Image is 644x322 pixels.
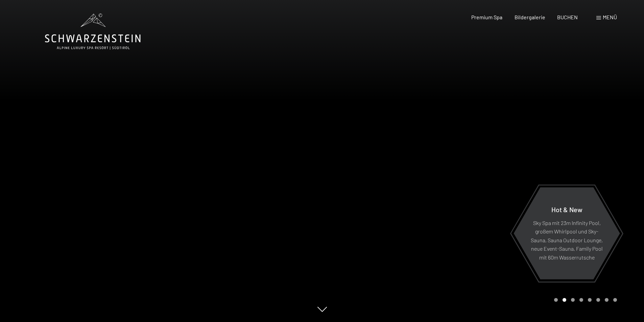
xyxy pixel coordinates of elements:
a: BUCHEN [557,14,578,20]
a: Bildergalerie [515,14,545,20]
div: Carousel Page 3 [571,298,575,302]
div: Carousel Page 6 [596,298,600,302]
div: Carousel Page 7 [605,298,609,302]
span: Menü [603,14,617,20]
div: Carousel Pagination [552,298,617,302]
span: Hot & New [551,205,582,213]
div: Carousel Page 5 [588,298,592,302]
a: Hot & New Sky Spa mit 23m Infinity Pool, großem Whirlpool und Sky-Sauna, Sauna Outdoor Lounge, ne... [513,187,620,280]
p: Sky Spa mit 23m Infinity Pool, großem Whirlpool und Sky-Sauna, Sauna Outdoor Lounge, neue Event-S... [530,218,603,262]
div: Carousel Page 8 [613,298,617,302]
div: Carousel Page 2 (Current Slide) [563,298,566,302]
a: Premium Spa [471,14,502,20]
div: Carousel Page 4 [579,298,583,302]
div: Carousel Page 1 [554,298,558,302]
